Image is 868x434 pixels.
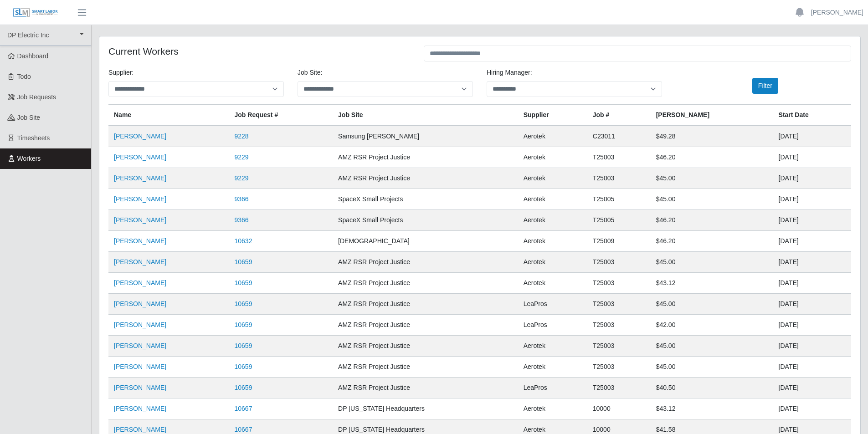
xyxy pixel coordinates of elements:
th: [PERSON_NAME] [651,105,773,126]
td: AMZ RSR Project Justice [333,168,518,189]
td: Aerotek [518,398,587,419]
td: T25003 [587,378,651,398]
td: [DATE] [773,231,851,252]
td: $45.00 [651,168,773,189]
td: T25005 [587,210,651,231]
td: [DATE] [773,252,851,273]
a: 10659 [235,342,252,349]
td: $45.00 [651,336,773,357]
td: AMZ RSR Project Justice [333,357,518,378]
a: 10659 [235,279,252,286]
a: [PERSON_NAME] [114,426,166,433]
a: 10659 [235,258,252,266]
a: 9229 [235,174,249,182]
th: Supplier [518,105,587,126]
th: Name [108,105,229,126]
a: 9366 [235,195,249,203]
td: SpaceX Small Projects [333,189,518,210]
a: 10659 [235,300,252,307]
a: 10659 [235,384,252,391]
button: Filter [752,78,778,94]
td: [DATE] [773,357,851,378]
td: DP [US_STATE] Headquarters [333,398,518,419]
td: $45.00 [651,357,773,378]
td: Aerotek [518,336,587,357]
a: [PERSON_NAME] [114,216,166,224]
a: 10632 [235,237,252,245]
a: 10667 [235,426,252,433]
td: [DATE] [773,336,851,357]
td: AMZ RSR Project Justice [333,336,518,357]
td: Aerotek [518,147,587,168]
td: T25003 [587,168,651,189]
td: LeaPros [518,294,587,315]
span: Timesheets [17,134,50,142]
a: [PERSON_NAME] [114,342,166,349]
td: $46.20 [651,231,773,252]
td: T25003 [587,357,651,378]
a: [PERSON_NAME] [811,8,863,17]
span: job site [17,114,41,121]
span: Job Requests [17,93,56,101]
td: Aerotek [518,231,587,252]
td: T25009 [587,231,651,252]
td: $46.20 [651,210,773,231]
td: [DATE] [773,294,851,315]
span: Todo [17,73,31,80]
td: T25003 [587,336,651,357]
a: 10659 [235,363,252,370]
td: [DATE] [773,378,851,398]
a: [PERSON_NAME] [114,153,166,161]
a: 9229 [235,153,249,161]
td: LeaPros [518,378,587,398]
td: [DATE] [773,398,851,419]
td: [DATE] [773,189,851,210]
a: 10667 [235,405,252,412]
td: $45.00 [651,294,773,315]
a: [PERSON_NAME] [114,384,166,391]
h4: Current Workers [108,46,410,57]
a: 9366 [235,216,249,224]
td: [DATE] [773,315,851,336]
td: LeaPros [518,315,587,336]
label: Supplier: [108,68,134,77]
td: Samsung [PERSON_NAME] [333,126,518,147]
th: Job # [587,105,651,126]
a: 9228 [235,133,249,140]
td: T25003 [587,147,651,168]
a: [PERSON_NAME] [114,405,166,412]
td: AMZ RSR Project Justice [333,273,518,294]
td: $45.00 [651,189,773,210]
td: [DATE] [773,168,851,189]
td: AMZ RSR Project Justice [333,147,518,168]
td: Aerotek [518,210,587,231]
td: [DATE] [773,147,851,168]
td: AMZ RSR Project Justice [333,315,518,336]
td: [DATE] [773,210,851,231]
a: [PERSON_NAME] [114,195,166,203]
td: Aerotek [518,168,587,189]
span: Workers [17,155,41,162]
img: SLM Logo [13,8,58,18]
a: [PERSON_NAME] [114,300,166,307]
th: job site [333,105,518,126]
span: Dashboard [17,52,49,60]
td: AMZ RSR Project Justice [333,294,518,315]
td: $40.50 [651,378,773,398]
th: Job Request # [229,105,333,126]
td: $43.12 [651,398,773,419]
td: $43.12 [651,273,773,294]
td: $46.20 [651,147,773,168]
td: T25003 [587,273,651,294]
a: [PERSON_NAME] [114,174,166,182]
a: [PERSON_NAME] [114,258,166,266]
td: [DATE] [773,126,851,147]
td: 10000 [587,398,651,419]
td: $42.00 [651,315,773,336]
td: $49.28 [651,126,773,147]
td: [DEMOGRAPHIC_DATA] [333,231,518,252]
td: T25003 [587,252,651,273]
td: Aerotek [518,189,587,210]
td: C23011 [587,126,651,147]
label: Hiring Manager: [487,68,532,77]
